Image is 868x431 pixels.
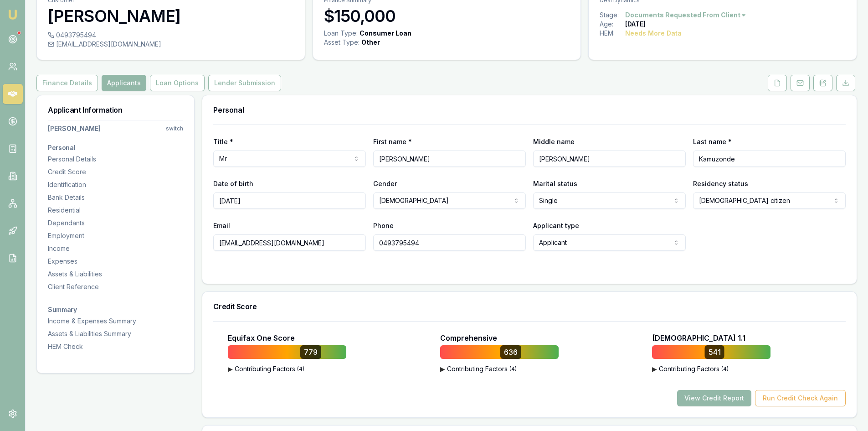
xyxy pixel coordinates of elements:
[36,75,98,91] button: Finance Details
[533,180,577,187] label: Marital status
[324,7,570,25] h3: $150,000
[361,38,380,47] div: Other
[373,180,397,187] label: Gender
[206,75,283,91] a: Lender Submission
[373,138,412,145] label: First name *
[228,364,346,374] button: ▶Contributing Factors(4)
[48,145,183,151] h3: Personal
[600,29,625,38] div: HEM:
[693,180,748,187] label: Residency status
[625,29,682,38] div: Needs More Data
[677,390,751,406] button: View Credit Report
[625,10,747,20] button: Documents Requested From Client
[693,138,732,145] label: Last name *
[440,332,497,343] p: Comprehensive
[300,345,321,359] div: 779
[166,125,183,132] div: switch
[48,7,294,25] h3: [PERSON_NAME]
[48,244,183,253] div: Income
[48,106,183,114] h3: Applicant Information
[100,75,148,91] a: Applicants
[48,193,183,202] div: Bank Details
[48,167,183,177] div: Credit Score
[213,303,846,310] h3: Credit Score
[48,218,183,228] div: Dependants
[440,364,559,374] button: ▶Contributing Factors(4)
[7,9,18,20] img: emu-icon-u.png
[297,365,304,373] span: ( 4 )
[213,138,233,145] label: Title *
[652,364,657,374] span: ▶
[148,75,206,91] a: Loan Options
[324,29,358,38] div: Loan Type:
[213,192,366,209] input: DD/MM/YYYY
[213,180,253,187] label: Date of birth
[48,257,183,266] div: Expenses
[48,342,183,351] div: HEM Check
[48,306,183,313] h3: Summary
[500,345,521,359] div: 636
[533,138,575,145] label: Middle name
[625,20,646,29] div: [DATE]
[36,75,100,91] a: Finance Details
[48,124,101,133] div: [PERSON_NAME]
[208,75,281,91] button: Lender Submission
[705,345,724,359] div: 541
[721,365,729,373] span: ( 4 )
[48,231,183,240] div: Employment
[213,222,230,229] label: Email
[48,155,183,164] div: Personal Details
[48,317,183,326] div: Income & Expenses Summary
[228,364,233,374] span: ▶
[509,365,517,373] span: ( 4 )
[600,20,625,29] div: Age:
[533,222,579,229] label: Applicant type
[48,40,294,49] div: [EMAIL_ADDRESS][DOMAIN_NAME]
[373,222,394,229] label: Phone
[228,332,295,343] p: Equifax One Score
[48,282,183,291] div: Client Reference
[48,180,183,189] div: Identification
[373,234,526,251] input: 0431 234 567
[600,10,625,20] div: Stage:
[755,390,846,406] button: Run Credit Check Again
[102,75,146,91] button: Applicants
[48,31,294,40] div: 0493795494
[652,364,770,374] button: ▶Contributing Factors(4)
[48,206,183,215] div: Residential
[324,38,360,47] div: Asset Type :
[48,329,183,338] div: Assets & Liabilities Summary
[48,270,183,279] div: Assets & Liabilities
[150,75,205,91] button: Loan Options
[440,364,445,374] span: ▶
[213,106,846,114] h3: Personal
[652,332,745,343] p: [DEMOGRAPHIC_DATA] 1.1
[360,29,411,38] div: Consumer Loan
